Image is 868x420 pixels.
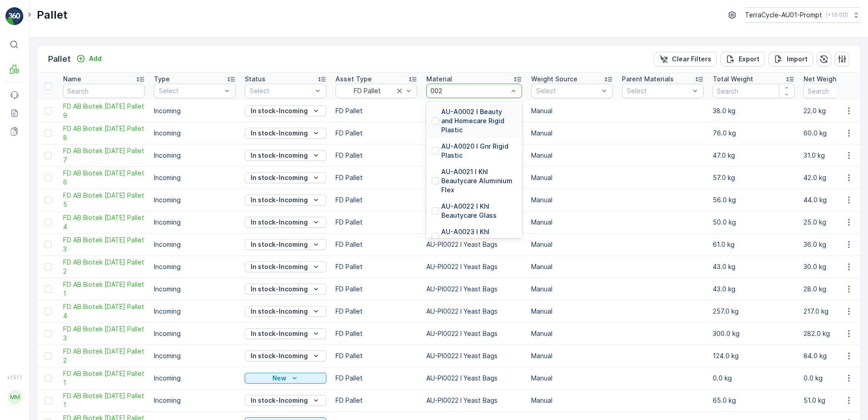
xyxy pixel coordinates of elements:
p: In stock-Incoming [251,240,308,249]
p: FD Pallet [335,307,417,316]
div: Toggle Row Selected [44,174,52,181]
p: 50.0 kg [713,218,794,227]
p: Incoming [154,396,236,405]
p: FD Pallet [335,173,417,182]
p: Incoming [154,351,236,360]
button: New [245,373,326,384]
div: Toggle Row Selected [44,107,52,115]
p: Select [536,86,599,95]
p: Material [426,75,452,84]
p: Clear Filters [672,55,711,64]
span: First Weight : [8,179,51,187]
p: In stock-Incoming [251,307,308,316]
button: In stock-Incoming [245,128,326,139]
p: Incoming [154,218,236,227]
span: [DATE] [48,164,69,172]
p: Manual [531,307,613,316]
p: Add [89,54,102,63]
p: FD Pallet [335,195,417,205]
span: FD AB Biotek [DATE] Pallet 8 [63,124,145,142]
p: Incoming [154,151,236,160]
span: v 1.51.1 [5,375,24,380]
p: 0.0 kg [713,374,794,383]
p: 76.0 kg [713,129,794,138]
p: Manual [531,329,613,338]
span: FD AB Biotek [DATE] Pallet 2 [63,258,145,276]
p: Manual [531,151,613,160]
p: In stock-Incoming [251,285,308,294]
span: AU-PI0003 I Coffee capsules [56,194,148,202]
p: FD Pallet [335,129,417,138]
span: 1674604878288630G [30,149,99,157]
p: ( +10:00 ) [826,11,848,19]
button: MM [5,382,24,413]
p: 47.0 kg [713,151,794,160]
p: Manual [531,262,613,271]
p: FD Pallet [335,262,417,271]
button: Add [73,53,105,64]
p: In stock-Incoming [251,106,308,115]
p: Weight Source [531,75,577,84]
p: AU-PI0022 I Yeast Bags [426,351,522,360]
button: In stock-Incoming [245,217,326,228]
a: FD AB Biotek 19.09.2025 Pallet 2 [63,347,145,365]
p: Pallet [48,53,71,65]
p: Import [787,55,808,64]
input: Search [713,84,794,98]
p: In stock-Incoming [251,396,308,405]
button: In stock-Incoming [245,395,326,406]
span: FD AB Biotek [DATE] Pallet 4 [63,302,145,320]
a: FD AB Biotek 12.09.2025 Pallet 1 [63,369,145,387]
p: 43.0 kg [713,285,794,294]
span: FD AB Biotek [DATE] Pallet 9 [63,102,145,120]
p: Incoming [154,262,236,271]
p: Select [627,86,690,95]
div: Toggle Row Selected [44,308,52,315]
button: Clear Filters [654,52,717,66]
span: Material Type : [8,194,56,202]
p: 257.0 kg [713,307,794,316]
div: Toggle Row Selected [44,152,52,159]
a: FD AB Biotek 06.10.2025 Pallet 5 [63,191,145,209]
p: AU-PI0022 I Yeast Bags [426,396,522,405]
div: Toggle Row Selected [44,397,52,404]
input: Search [63,84,145,98]
p: AU-PI0022 I Yeast Bags [426,240,522,249]
p: Select [250,86,312,95]
p: FD Pallet [335,351,417,360]
span: FD AB Biotek [DATE] Pallet 4 [63,213,145,231]
button: In stock-Incoming [245,239,326,250]
div: Toggle Row Selected [44,375,52,382]
p: New [272,374,286,383]
a: FD AB Biotek 19.09.2025 Pallet 4 [63,302,145,320]
button: In stock-Incoming [245,284,326,295]
p: Status [245,75,266,84]
p: FD Pallet [335,285,417,294]
p: 300.0 kg [713,329,794,338]
div: Toggle Row Selected [44,330,52,337]
p: AU-PI0022 I Yeast Bags [426,285,522,294]
p: TerraCycle-AU01-Prompt [745,10,822,20]
p: Incoming [154,173,236,182]
span: 1.36 kg [51,179,73,187]
button: In stock-Incoming [245,195,326,205]
p: Manual [531,106,613,115]
p: Incoming [154,240,236,249]
p: Manual [531,285,613,294]
button: Export [720,52,765,66]
div: Toggle Row Selected [44,285,52,293]
p: Manual [531,396,613,405]
span: 1.36 kg [50,209,72,217]
p: Manual [531,374,613,383]
span: FD AB Biotek [DATE] Pallet 3 [63,325,145,343]
p: AU-PI0022 I Yeast Bags [426,329,522,338]
p: Incoming [154,285,236,294]
p: In stock-Incoming [251,195,308,205]
p: In stock-Incoming [251,329,308,338]
p: Incoming [154,129,236,138]
p: Manual [531,240,613,249]
span: Name : [8,149,30,157]
button: Import [769,52,813,66]
p: 1674604878288630G [393,8,474,19]
span: 0 kg [51,224,64,232]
